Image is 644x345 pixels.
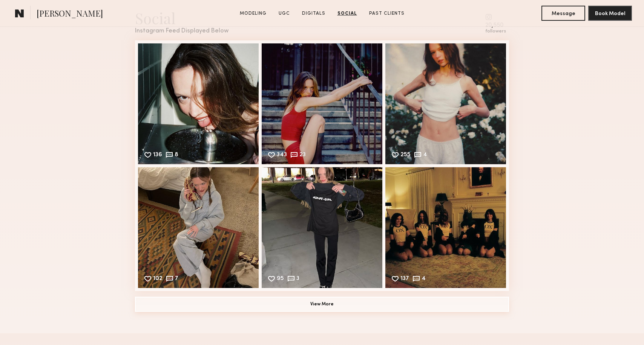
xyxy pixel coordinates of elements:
button: View More [135,297,509,312]
a: Past Clients [366,10,408,17]
button: Message [541,6,585,21]
div: followers [485,29,506,34]
div: 20,550 [485,23,506,28]
a: UGC [276,10,293,17]
div: 95 [277,276,284,283]
a: Digitals [299,10,328,17]
div: 102 [153,276,163,283]
a: Social [334,10,360,17]
div: 3 [296,276,299,283]
div: 23 [299,152,306,159]
div: 137 [400,276,409,283]
div: Instagram Feed Displayed Below [135,28,228,34]
div: 4 [422,276,426,283]
a: Book Model [588,10,632,16]
div: 4 [423,152,427,159]
div: 255 [400,152,411,159]
div: 136 [153,152,162,159]
button: Book Model [588,6,632,21]
a: Modeling [237,10,270,17]
div: 343 [277,152,287,159]
div: 8 [175,152,178,159]
div: 7 [175,276,178,283]
span: [PERSON_NAME] [37,8,103,21]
